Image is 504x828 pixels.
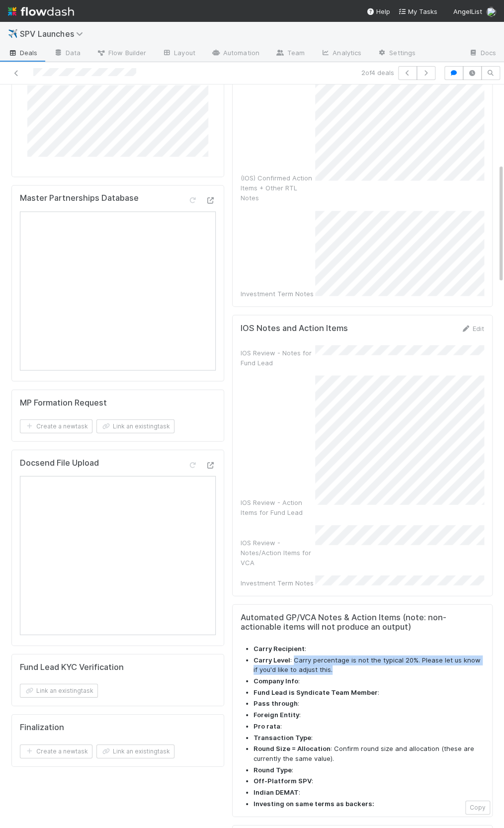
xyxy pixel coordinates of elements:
img: logo-inverted-e16ddd16eac7371096b0.svg [8,3,74,20]
strong: Carry Level [253,656,290,663]
strong: Indian DEMAT [253,788,299,796]
li: : [253,687,484,697]
div: Investment Term Notes [241,288,315,298]
h5: Automated GP/VCA Notes & Action Items (note: non-actionable items will not produce an output) [241,612,484,632]
li: : Confirm round size and allocation (these are currently the same value). [253,744,484,763]
a: Settings [369,46,423,62]
span: My Tasks [398,7,437,15]
a: Flow Builder [88,46,154,62]
span: 2 of 4 deals [361,68,394,78]
strong: Pass through [253,699,298,707]
button: Link an existingtask [96,744,174,758]
img: avatar_04f2f553-352a-453f-b9fb-c6074dc60769.png [486,7,496,17]
li: : [253,644,484,654]
li: : [253,698,484,708]
button: Link an existingtask [20,683,98,697]
strong: Carry Recipient [253,644,305,652]
a: Docs [461,46,504,62]
a: Data [46,46,88,62]
li: : [253,676,484,686]
strong: Investing on same terms as backers: [253,799,374,807]
h5: Master Partnerships Database [20,193,139,203]
a: Layout [154,46,203,62]
h5: MP Formation Request [20,398,107,408]
strong: Foreign Entity [253,710,299,718]
strong: Round Size = Allocation [253,744,331,752]
h5: Docsend File Upload [20,458,99,468]
a: Analytics [313,46,369,62]
span: Deals [8,48,38,58]
div: Investment Term Notes [241,578,315,587]
div: Help [366,6,390,16]
strong: Transaction Type [253,733,311,741]
li: : [253,765,484,775]
strong: Fund Lead is Syndicate Team Member [253,688,378,696]
span: AngelList [453,7,482,15]
h5: Finalization [20,722,64,732]
li: : [253,733,484,743]
strong: Pro rata [253,722,280,730]
button: Create a newtask [20,419,92,433]
button: Create a newtask [20,744,92,758]
button: Link an existingtask [96,419,174,433]
div: IOS Review - Action Items for Fund Lead [241,497,315,517]
li: : [253,710,484,720]
li: : Carry percentage is not the typical 20%. Please let us know if you'd like to adjust this. [253,655,484,674]
a: Team [267,46,313,62]
div: (IOS) Confirmed Action Items + Other RTL Notes [241,173,315,203]
span: ✈️ [8,29,18,38]
div: IOS Review - Notes for Fund Lead [241,347,315,367]
a: My Tasks [398,6,437,16]
a: Automation [203,46,267,62]
div: IOS Review - Notes/Action Items for VCA [241,537,315,567]
li: : [253,787,484,797]
h5: IOS Notes and Action Items [241,323,348,333]
span: Flow Builder [96,48,146,58]
button: Copy [465,800,490,814]
strong: Off-Platform SPV [253,776,312,784]
strong: Company Info [253,676,298,684]
a: Edit [461,324,484,332]
li: : [253,721,484,731]
li: : [253,776,484,786]
span: SPV Launches [20,29,88,39]
strong: Round Type [253,765,292,773]
h5: Fund Lead KYC Verification [20,662,124,672]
